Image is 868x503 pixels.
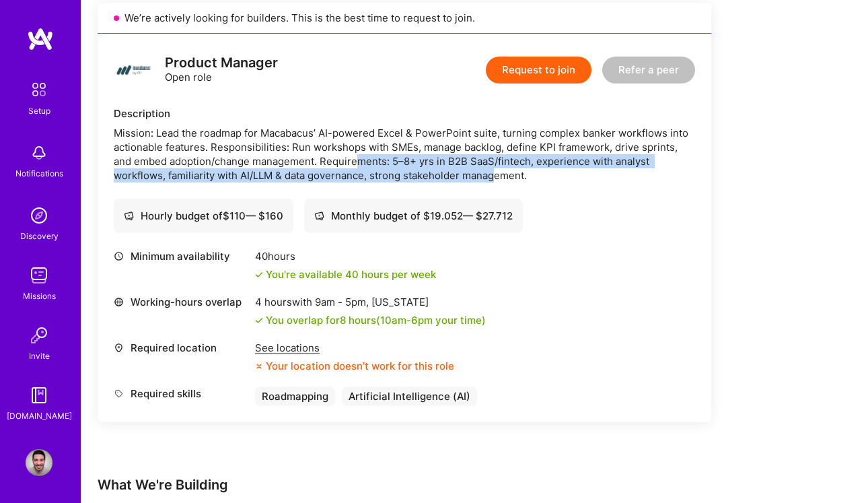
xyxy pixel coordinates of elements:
img: logo [27,27,54,51]
button: Refer a peer [602,57,695,83]
div: Required skills [114,387,248,401]
div: Roadmapping [255,387,335,406]
img: setup [25,75,53,104]
div: What We're Building [98,476,852,494]
div: Open role [165,56,278,84]
button: Request to join [486,57,591,83]
img: User Avatar [26,449,52,476]
div: Monthly budget of $ 19.052 — $ 27.712 [314,209,513,223]
i: icon Tag [114,389,124,399]
i: icon World [114,297,124,307]
i: icon Cash [314,211,324,221]
div: 4 hours with [US_STATE] [255,295,486,309]
div: Missions [23,289,56,303]
span: 9am - 5pm , [312,296,371,308]
div: Your location doesn’t work for this role [255,359,454,373]
div: Invite [29,349,50,363]
div: See locations [255,341,454,355]
img: discovery [26,202,52,229]
a: User Avatar [22,449,56,476]
div: Required location [114,341,248,355]
img: Invite [26,322,52,349]
img: logo [114,50,154,90]
div: Artificial Intelligence (AI) [342,387,477,406]
div: [DOMAIN_NAME] [7,409,72,423]
i: icon Check [255,316,263,325]
i: icon Check [255,271,263,279]
i: icon Location [114,343,124,353]
img: guide book [26,382,52,409]
i: icon Clock [114,251,124,261]
span: 10am - 6pm [380,314,433,327]
div: Notifications [15,166,63,180]
div: Mission: Lead the roadmap for Macabacus’ AI-powered Excel & PowerPoint suite, turning complex ban... [114,126,695,182]
i: icon CloseOrange [255,362,263,370]
div: Description [114,106,695,121]
div: You overlap for 8 hours ( your time) [266,313,486,327]
div: Setup [28,104,50,118]
div: Discovery [20,229,59,243]
i: icon Cash [124,211,134,221]
div: Product Manager [165,56,278,70]
div: 40 hours [255,249,436,263]
div: Minimum availability [114,249,248,263]
div: Hourly budget of $ 110 — $ 160 [124,209,283,223]
img: bell [26,139,52,166]
div: Working-hours overlap [114,295,248,309]
div: We’re actively looking for builders. This is the best time to request to join. [98,3,711,34]
img: teamwork [26,262,52,289]
div: You're available 40 hours per week [255,267,436,281]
